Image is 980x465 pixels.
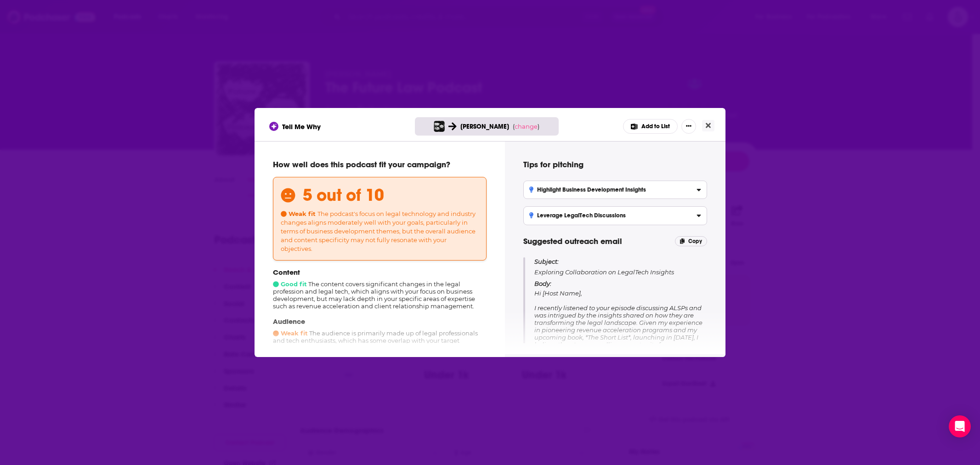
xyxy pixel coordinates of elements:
[273,280,307,288] span: Good fit
[271,123,277,130] img: tell me why sparkle
[529,187,646,193] h3: Highlight Business Development Insights
[529,212,626,219] h3: Leverage LegalTech Discussions
[949,415,971,437] div: Open Intercom Messenger
[688,238,702,244] span: Copy
[282,122,321,131] span: Tell Me Why
[681,119,696,134] button: Show More Button
[434,121,445,132] img: The Future Law Podcast
[273,329,308,337] span: Weak fit
[623,119,678,134] button: Add to List
[273,268,487,310] div: The content covers significant changes in the legal profession and legal tech, which aligns with ...
[281,210,476,252] span: The podcast's focus on legal technology and industry changes aligns moderately well with your goa...
[523,159,707,170] h4: Tips for pitching
[523,236,622,246] span: Suggested outreach email
[273,317,487,359] div: The audience is primarily made up of legal professionals and tech enthusiasts, which has some ove...
[534,280,551,287] span: Body:
[281,210,316,217] span: Weak fit
[534,257,707,276] p: Exploring Collaboration on LegalTech Insights
[273,268,487,277] p: Content
[534,289,704,444] span: Hi [Host Name], I recently listened to your episode discussing ALSPs and was intrigued by the ins...
[513,123,539,130] span: ( )
[515,123,538,130] span: change
[460,123,509,130] span: [PERSON_NAME]
[273,317,487,326] p: Audience
[534,257,559,266] span: Subject:
[303,185,384,205] h3: 5 out of 10
[273,159,487,170] p: How well does this podcast fit your campaign?
[702,120,714,131] button: Close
